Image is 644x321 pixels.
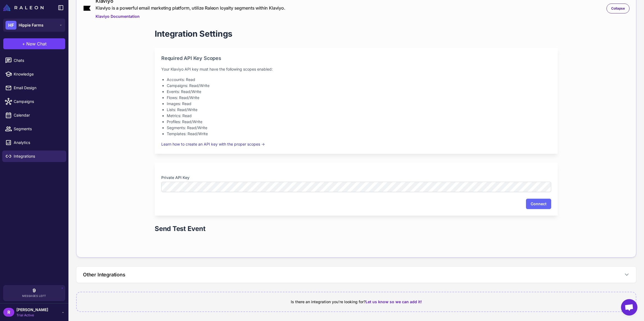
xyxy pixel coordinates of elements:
span: Analytics [14,140,62,146]
li: Accounts: Read [167,77,551,83]
a: Learn how to create an API key with the proper scopes → [161,142,265,146]
a: Integrations [2,151,66,162]
img: Raleon Logo [3,4,44,11]
div: Is there an integration you're looking for? [83,299,629,305]
label: Private API Key [161,175,551,181]
span: [PERSON_NAME] [16,307,48,313]
span: Hippie Farms [19,22,44,28]
span: + [22,41,25,47]
a: Raleon Logo [3,4,46,11]
span: Chats [14,57,62,63]
button: HFHippie Farms [3,19,65,32]
h2: Required API Key Scopes [161,54,551,62]
span: Let us know so we can add it! [366,299,422,304]
span: 9 [33,288,36,293]
li: Images: Read [167,101,551,107]
span: Collapse [611,6,625,11]
li: Events: Read/Write [167,89,551,95]
a: Chats [2,55,66,66]
a: Segments [2,123,66,135]
span: Calendar [14,112,62,118]
p: Your Klaviyo API key must have the following scopes enabled: [161,66,551,72]
li: Metrics: Read [167,113,551,119]
li: Profiles: Read/Write [167,119,551,125]
h1: Send Test Event [155,224,205,233]
span: Segments [14,126,62,132]
h3: Other Integrations [83,271,125,278]
div: HF [5,21,16,30]
li: Segments: Read/Write [167,125,551,131]
span: Trial Active [16,313,48,318]
a: Calendar [2,109,66,121]
button: Other Integrations [76,267,636,283]
button: +New Chat [3,38,65,49]
a: Klaviyo Documentation [96,13,285,19]
a: Email Design [2,82,66,94]
img: klaviyo.png [83,5,91,11]
span: Knowledge [14,71,62,77]
li: Campaigns: Read/Write [167,83,551,89]
li: Templates: Read/Write [167,131,551,137]
span: New Chat [26,41,47,47]
div: R [3,308,14,317]
button: Connect [526,199,551,209]
div: Open chat [621,299,637,316]
a: Analytics [2,137,66,148]
a: Knowledge [2,68,66,80]
div: Klaviyo is a powerful email marketing platform, utilize Raleon loyalty segments within Klaviyo. [96,5,285,11]
span: Integrations [14,153,62,159]
h1: Integration Settings [155,28,232,39]
li: Lists: Read/Write [167,107,551,113]
span: Campaigns [14,99,62,105]
li: Flows: Read/Write [167,95,551,101]
span: Messages Left [22,294,46,298]
span: Email Design [14,85,62,91]
a: Campaigns [2,96,66,107]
